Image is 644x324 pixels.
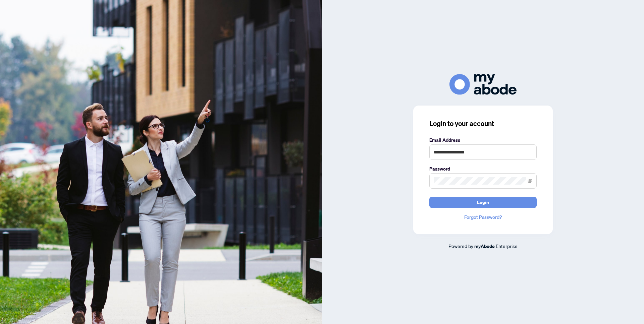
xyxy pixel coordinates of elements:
img: ma-logo [449,74,517,94]
span: Enterprise [496,243,518,249]
a: Forgot Password? [429,213,537,221]
button: Login [429,197,537,208]
h3: Login to your account [429,119,537,128]
label: Password [429,165,537,173]
span: Login [477,197,489,208]
label: Email Address [429,136,537,144]
span: Powered by [448,243,473,249]
a: myAbode [474,243,495,250]
span: eye-invisible [528,179,532,183]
